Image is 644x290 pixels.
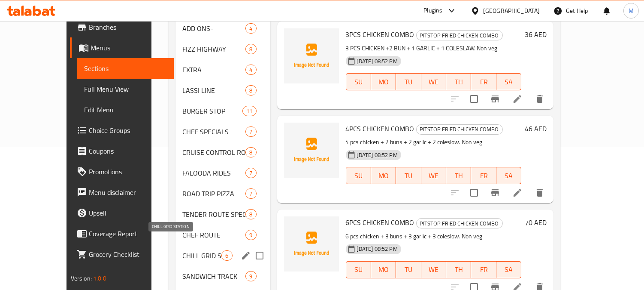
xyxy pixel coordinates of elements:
[450,76,468,88] span: TH
[483,6,540,15] div: [GEOGRAPHIC_DATA]
[182,23,245,34] span: ADD ONS-
[70,223,174,244] a: Coverage Report
[182,230,245,240] span: CHEF ROUTE
[182,188,245,199] span: ROAD TRIP PIZZA
[425,263,443,276] span: WE
[175,183,270,204] div: ROAD TRIP PIZZA7
[246,169,256,177] span: 7
[175,101,270,121] div: BURGER STOP11
[243,107,256,115] span: 11
[89,249,167,259] span: Grocery Checklist
[182,44,245,54] span: FIZZ HIGHWAY
[84,84,167,94] span: Full Menu View
[84,105,167,115] span: Edit Menu
[284,216,339,271] img: 6PCS CHICKEN COMBO
[450,170,468,182] span: TH
[496,167,521,184] button: SA
[371,73,396,90] button: MO
[245,23,256,34] div: items
[89,167,167,177] span: Promotions
[246,210,256,219] span: 8
[175,80,270,101] div: LASSI LINE8
[416,124,503,135] div: PITSTOP FRIED CHICKEN COMBO
[354,151,401,159] span: [DATE] 08:52 PM
[465,184,483,202] span: Select to update
[396,261,421,278] button: TU
[245,44,256,54] div: items
[425,170,443,182] span: WE
[245,126,256,137] div: items
[446,73,471,90] button: TH
[512,94,523,104] a: Edit menu item
[93,273,106,284] span: 1.0.0
[175,204,270,225] div: TENDER ROUTE SPECIAL8
[375,76,393,88] span: MO
[70,37,174,58] a: Menus
[496,73,521,90] button: SA
[71,273,92,284] span: Version:
[512,188,523,198] a: Edit menu item
[182,85,245,96] span: LASSI LINE
[500,263,518,276] span: SA
[346,216,414,229] span: 6PCS CHICKEN COMBO
[77,79,174,99] a: Full Menu View
[246,272,256,281] span: 9
[246,45,256,53] span: 8
[346,231,522,242] p: 6 pcs chicken + 3 buns + 3 garlic + 3 coleslow. Non veg
[346,261,371,278] button: SU
[475,170,493,182] span: FR
[475,76,493,88] span: FR
[471,73,496,90] button: FR
[246,148,256,157] span: 8
[175,266,270,287] div: SANDWICH TRACK9
[246,25,256,33] span: 4
[246,190,256,198] span: 7
[70,120,174,141] a: Choice Groups
[222,252,232,260] span: 6
[500,76,518,88] span: SA
[246,66,256,74] span: 4
[89,22,167,32] span: Branches
[182,271,245,281] span: SANDWICH TRACK
[350,170,368,182] span: SU
[500,170,518,182] span: SA
[346,137,522,148] p: 4 pcs chicken + 2 buns + 2 garlic + 2 coleslow. Non veg
[284,28,339,83] img: 3PCS CHICKEN COMBO
[182,168,245,178] span: FALOODA RIDES
[371,167,396,184] button: MO
[245,65,256,75] div: items
[245,188,256,199] div: items
[70,141,174,161] a: Coupons
[354,57,401,65] span: [DATE] 08:52 PM
[346,73,371,90] button: SU
[182,126,245,137] div: CHEF SPECIALS
[399,76,417,88] span: TU
[175,245,270,266] div: CHILL GRID STATION6edit
[421,167,446,184] button: WE
[91,43,167,53] span: Menus
[175,18,270,39] div: ADD ONS-4
[175,163,270,183] div: FALOODA RIDES7
[89,208,167,218] span: Upsell
[346,167,371,184] button: SU
[84,63,167,74] span: Sections
[175,39,270,59] div: FIZZ HIGHWAY8
[354,245,401,253] span: [DATE] 08:52 PM
[182,209,245,219] span: TENDER ROUTE SPECIAL
[182,106,242,116] span: BURGER STOP
[89,228,167,239] span: Coverage Report
[221,250,232,261] div: items
[89,146,167,156] span: Coupons
[346,28,414,41] span: 3PCS CHICKEN COMBO
[246,128,256,136] span: 7
[346,43,522,54] p: 3 PCS CHICKEN +2 BUN + 1 GARLIC + 1 COLESLAW. Non veg
[350,76,368,88] span: SU
[89,187,167,197] span: Menu disclaimer
[525,28,547,40] h6: 36 AED
[629,6,634,15] span: M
